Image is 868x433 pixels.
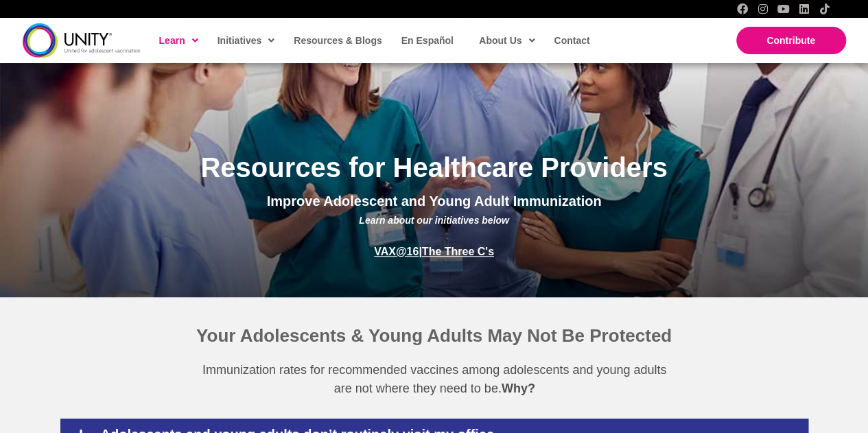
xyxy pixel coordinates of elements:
p: Improve Adolescent and Young Adult Immunization [71,192,798,228]
span: About Us [479,30,535,51]
span: Contact [554,35,589,46]
span: Contribute [766,35,815,46]
a: Facebook [737,3,748,14]
span: En Español [401,35,454,46]
strong: Why? [502,382,535,395]
a: The Three C's [422,246,494,257]
a: VAX@16 [374,246,419,257]
a: Resources & Blogs [287,25,387,56]
span: Resources for Healthcare Providers [200,152,667,183]
a: En Español [395,25,459,56]
a: Instagram [758,3,769,14]
span: Initiatives [218,30,275,51]
span: Resources & Blogs [294,35,382,46]
p: | [57,242,812,262]
span: Learn about our initiatives below [359,215,509,226]
span: Learn [159,30,198,51]
img: unity-logo-dark [23,23,141,57]
a: TikTok [819,3,830,14]
p: Immunization rates for recommended vaccines among adolescents and young adults are not where they... [198,361,670,398]
a: YouTube [778,3,789,14]
a: About Us [472,25,540,56]
span: Your Adolescents & Young Adults May Not Be Protected [196,325,672,346]
a: Contact [547,25,595,56]
a: Contribute [736,27,846,54]
a: LinkedIn [799,3,810,14]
